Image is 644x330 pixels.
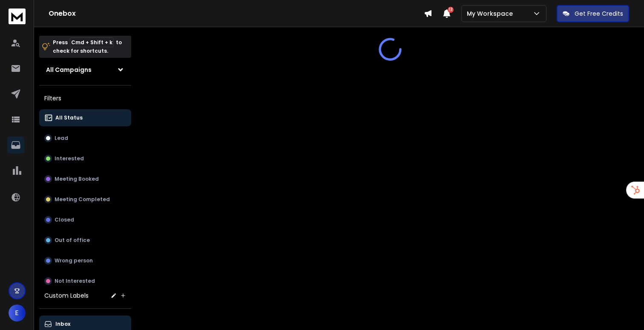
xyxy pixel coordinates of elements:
p: My Workspace [467,9,516,18]
button: E [9,304,26,321]
p: All Status [55,114,83,121]
button: Meeting Completed [39,191,131,208]
span: Cmd + Shift + k [70,37,114,47]
button: All Campaigns [39,61,131,78]
button: Not Interested [39,273,131,290]
button: Get Free Credits [557,5,629,22]
button: Wrong person [39,252,131,269]
button: Interested [39,150,131,167]
button: Meeting Booked [39,171,131,188]
img: logo [9,9,26,24]
p: Meeting Completed [55,196,110,203]
p: Interested [55,155,84,162]
h1: All Campaigns [46,65,92,74]
p: Press to check for shortcuts. [53,38,122,55]
button: Out of office [39,232,131,249]
h1: Onebox [49,9,424,19]
button: Closed [39,211,131,228]
p: Not Interested [55,278,95,284]
span: 12 [448,7,454,13]
p: Inbox [55,321,70,327]
h3: Filters [39,92,131,104]
button: All Status [39,109,131,126]
p: Get Free Credits [575,9,623,18]
p: Closed [55,216,74,223]
h3: Custom Labels [44,291,89,300]
p: Wrong person [55,257,93,264]
button: Lead [39,130,131,147]
p: Out of office [55,237,90,244]
p: Meeting Booked [55,176,99,182]
p: Lead [55,135,68,142]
